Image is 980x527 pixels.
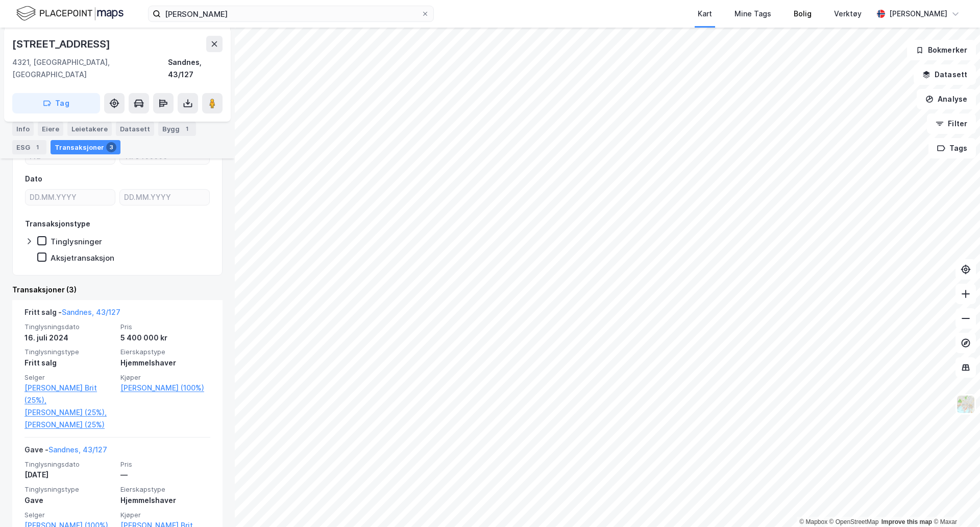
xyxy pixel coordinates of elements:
iframe: Chat Widget [929,478,980,527]
div: Bolig [794,8,812,20]
div: Kart [698,8,712,20]
div: [STREET_ADDRESS] [12,36,112,52]
div: Fritt salg [24,357,114,369]
span: Kjøper [120,373,210,382]
div: — [120,469,210,481]
div: Transaksjoner (3) [12,284,223,296]
button: Tag [12,93,100,113]
a: Improve this map [881,518,932,525]
div: Hjemmelshaver [120,494,210,507]
span: Eierskapstype [120,348,210,356]
div: 1 [182,124,192,134]
div: [PERSON_NAME] [889,8,947,20]
span: Tinglysningsdato [24,323,114,331]
div: Tinglysninger [51,237,102,246]
span: Tinglysningstype [24,485,114,494]
button: Filter [927,113,976,134]
div: Sandnes, 43/127 [168,56,223,81]
a: [PERSON_NAME] (100%) [120,382,210,394]
img: Z [956,395,975,414]
div: Aksjetransaksjon [51,253,114,263]
div: Datasett [116,122,154,136]
div: Transaksjoner [51,140,120,154]
div: Verktøy [834,8,862,20]
div: Info [12,122,34,136]
div: Leietakere [67,122,112,136]
a: OpenStreetMap [829,518,879,525]
div: Dato [25,173,42,185]
span: Pris [120,323,210,331]
a: [PERSON_NAME] Brit (25%), [24,382,114,406]
input: DD.MM.YYYY [26,190,115,205]
a: Sandnes, 43/127 [48,445,107,454]
button: Tags [928,138,976,158]
div: Kontrollprogram for chat [929,478,980,527]
span: Selger [24,373,114,382]
span: Selger [24,511,114,519]
span: Tinglysningstype [24,348,114,356]
div: Bygg [158,122,196,136]
a: Sandnes, 43/127 [62,308,120,316]
button: Datasett [914,64,976,85]
a: Mapbox [799,518,827,525]
span: Kjøper [120,511,210,519]
div: 3 [106,142,116,152]
div: Fritt salg - [24,306,120,323]
div: Mine Tags [734,8,771,20]
input: Søk på adresse, matrikkel, gårdeiere, leietakere eller personer [161,6,421,21]
div: ESG [12,140,46,154]
div: Gave - [24,444,107,460]
span: Tinglysningsdato [24,460,114,469]
div: Hjemmelshaver [120,357,210,369]
a: [PERSON_NAME] (25%) [24,419,114,431]
button: Analyse [917,89,976,109]
div: 16. juli 2024 [24,332,114,344]
span: Eierskapstype [120,485,210,494]
div: 4321, [GEOGRAPHIC_DATA], [GEOGRAPHIC_DATA] [12,56,168,81]
div: Eiere [38,122,63,136]
div: 5 400 000 kr [120,332,210,344]
div: 1 [32,142,42,152]
input: DD.MM.YYYY [120,190,209,205]
a: [PERSON_NAME] (25%), [24,406,114,419]
img: logo.f888ab2527a4732fd821a326f86c7f29.svg [16,5,124,22]
button: Bokmerker [907,40,976,60]
span: Pris [120,460,210,469]
div: Gave [24,494,114,507]
div: [DATE] [24,469,114,481]
div: Transaksjonstype [25,218,90,230]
